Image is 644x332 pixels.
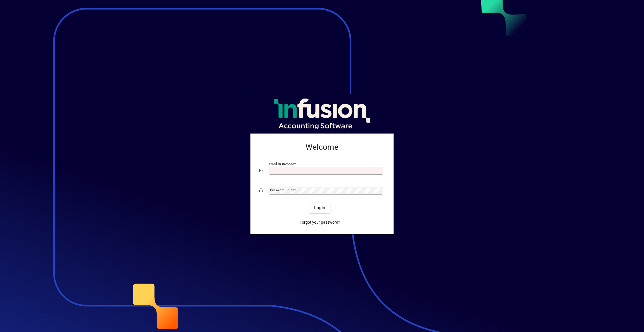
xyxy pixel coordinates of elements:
span: Login [314,205,325,211]
span: Forgot your password? [300,219,340,225]
h2: Welcome [259,142,385,152]
mat-label: Password or Pin [270,188,294,192]
mat-label: Email or Barcode [269,162,294,166]
button: Login [309,203,330,213]
a: Forgot your password? [297,218,342,228]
